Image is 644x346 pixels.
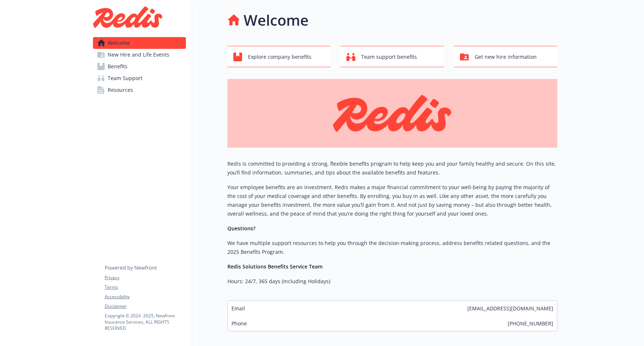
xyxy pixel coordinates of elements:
a: Disclaimer [105,303,186,310]
h1: Welcome [244,9,309,31]
p: We have multiple support resources to help you through the decision-making process, address benef... [227,239,557,256]
button: Explore company benefits [227,46,331,67]
span: [EMAIL_ADDRESS][DOMAIN_NAME] [467,304,553,312]
a: New Hire and Life Events [93,49,186,61]
span: Phone [231,320,247,327]
a: Welcome [93,37,186,49]
p: Hours: 24/7, 365 days (Including Holidays) [227,277,557,286]
span: Benefits [108,61,127,72]
p: Your employee benefits are an investment. Redis makes a major financial commitment to your well-b... [227,183,557,218]
a: Accessibility [105,293,186,300]
a: Benefits [93,61,186,72]
span: Email [231,304,245,312]
span: Welcome [108,37,130,49]
span: [PHONE_NUMBER] [508,320,553,327]
p: Redis is committed to providing a strong, flexible benefits program to help keep you and your fam... [227,159,557,177]
span: New Hire and Life Events [108,49,169,61]
a: Team Support [93,72,186,84]
button: Team support benefits [341,46,444,67]
img: overview page banner [227,79,557,148]
span: Team Support [108,72,143,84]
strong: Redis Solutions Benefits Service Team [227,263,323,270]
p: Copyright © 2024 - 2025 , Newfront Insurance Services, ALL RIGHTS RESERVED [105,313,186,331]
strong: Questions? [227,225,255,232]
a: Resources [93,84,186,96]
button: Get new hire information [454,46,557,67]
span: Explore company benefits [248,50,312,64]
a: Privacy [105,274,186,281]
span: Team support benefits [361,50,417,64]
span: Get new hire information [475,50,537,64]
a: Terms [105,284,186,291]
span: Resources [108,84,133,96]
